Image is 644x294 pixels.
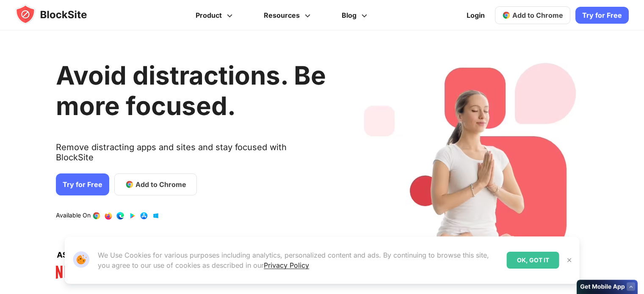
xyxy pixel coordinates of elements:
[135,179,186,190] span: Add to Chrome
[566,257,573,264] img: Close
[264,261,309,269] a: Privacy Policy
[495,6,570,24] a: Add to Chrome
[56,173,109,195] a: Try for Free
[512,11,563,19] span: Add to Chrome
[56,142,326,169] text: Remove distracting apps and sites and stay focused with BlockSite
[114,173,197,195] a: Add to Chrome
[56,212,91,220] text: Available On
[56,60,326,121] h1: Avoid distractions. Be more focused.
[502,11,511,19] img: chrome-icon.svg
[507,252,559,269] div: OK, GOT IT
[564,255,575,266] button: Close
[575,7,629,24] a: Try for Free
[98,250,500,270] p: We Use Cookies for various purposes including analytics, personalized content and ads. By continu...
[462,5,490,25] a: Login
[15,4,103,25] img: blocksite-icon.5d769676.svg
